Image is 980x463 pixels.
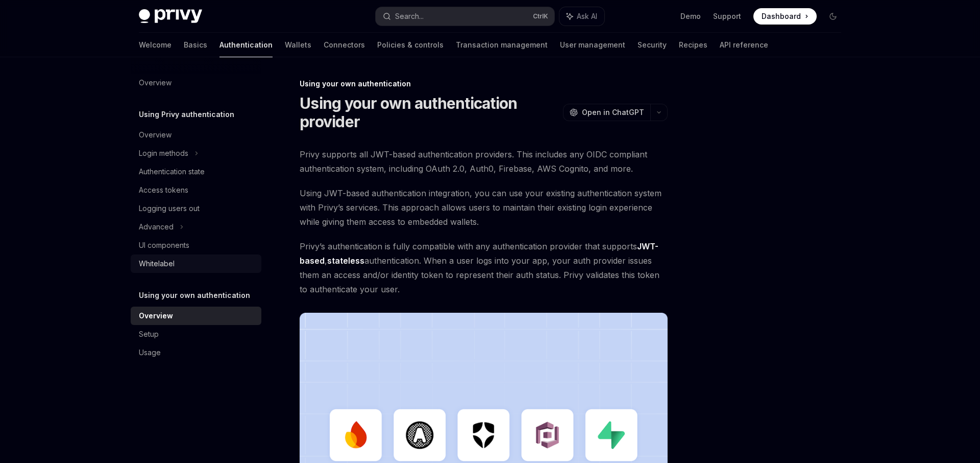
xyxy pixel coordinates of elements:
a: Transaction management [456,33,548,57]
a: API reference [720,33,768,57]
a: Welcome [139,33,171,57]
div: Usage [139,346,161,359]
h5: Using Privy authentication [139,108,234,121]
h1: Using your own authentication provider [300,94,559,131]
a: Access tokens [131,181,261,199]
img: dark logo [139,9,202,24]
div: Advanced [139,221,174,233]
a: Connectors [324,33,365,57]
div: Whitelabel [139,258,175,270]
a: Support [713,11,741,21]
div: Authentication state [139,166,205,178]
a: Setup [131,325,261,343]
span: Privy’s authentication is fully compatible with any authentication provider that supports , authe... [300,239,668,296]
a: Authentication [219,33,273,57]
div: Access tokens [139,184,188,196]
a: Overview [131,126,261,144]
button: Ask AI [559,7,604,26]
button: Open in ChatGPT [563,104,650,121]
a: Demo [680,11,701,21]
span: Privy supports all JWT-based authentication providers. This includes any OIDC compliant authentic... [300,147,668,176]
a: Recipes [679,33,707,57]
button: Search...CtrlK [376,7,554,26]
button: Toggle dark mode [825,8,841,25]
a: Overview [131,74,261,92]
div: Overview [139,310,173,322]
h5: Using your own authentication [139,289,250,302]
a: Basics [184,33,207,57]
a: UI components [131,236,261,254]
div: Overview [139,129,171,141]
span: Using JWT-based authentication integration, you can use your existing authentication system with ... [300,186,668,229]
div: Setup [139,328,159,340]
div: Using your own authentication [300,79,668,89]
a: stateless [327,256,364,266]
span: Ctrl K [533,12,548,20]
a: Whitelabel [131,254,261,273]
span: Open in ChatGPT [582,107,644,118]
div: UI components [139,239,189,251]
a: Authentication state [131,163,261,181]
a: Security [638,33,667,57]
span: Ask AI [577,11,597,21]
div: Logging users out [139,202,200,215]
a: Overview [131,307,261,325]
div: Login methods [139,147,188,159]
span: Dashboard [762,11,801,21]
a: Dashboard [753,8,817,25]
a: Wallets [285,33,311,57]
a: Usage [131,343,261,362]
div: Search... [395,10,424,22]
a: User management [560,33,625,57]
a: Policies & controls [377,33,444,57]
div: Overview [139,77,171,89]
a: Logging users out [131,199,261,218]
